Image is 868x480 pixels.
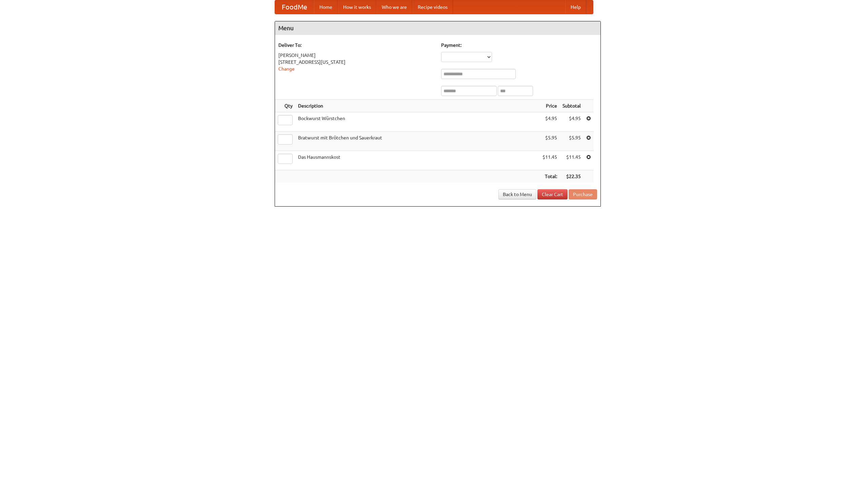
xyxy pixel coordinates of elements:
[560,170,584,183] th: $22.35
[278,42,434,49] h5: Deliver To:
[412,0,453,14] a: Recipe videos
[295,100,540,112] th: Description
[314,0,338,14] a: Home
[560,112,584,132] td: $4.95
[278,66,295,72] a: Change
[540,100,560,112] th: Price
[537,189,568,199] a: Clear Cart
[498,189,536,199] a: Back to Menu
[540,151,560,170] td: $11.45
[560,151,584,170] td: $11.45
[540,132,560,151] td: $5.95
[275,100,295,112] th: Qty
[295,132,540,151] td: Bratwurst mit Brötchen und Sauerkraut
[295,151,540,170] td: Das Hausmannskost
[278,59,434,65] div: [STREET_ADDRESS][US_STATE]
[560,132,584,151] td: $5.95
[275,21,600,35] h4: Menu
[278,52,434,59] div: [PERSON_NAME]
[565,0,586,14] a: Help
[540,112,560,132] td: $4.95
[540,170,560,183] th: Total:
[569,189,597,199] button: Purchase
[376,0,412,14] a: Who we are
[295,112,540,132] td: Bockwurst Würstchen
[441,42,597,49] h5: Payment:
[560,100,584,112] th: Subtotal
[275,0,314,14] a: FoodMe
[338,0,376,14] a: How it works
